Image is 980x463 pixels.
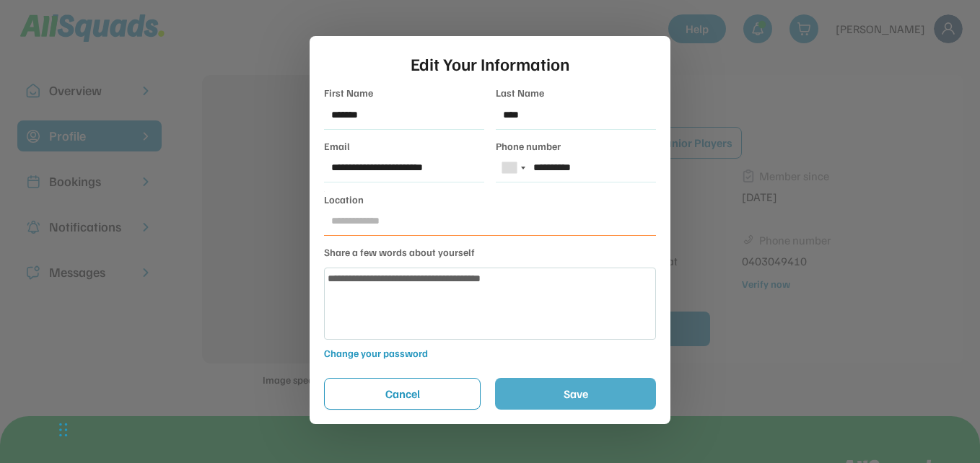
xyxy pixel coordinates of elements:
div: Location [324,192,364,207]
div: Share a few words about yourself [324,244,475,260]
div: Phone number [496,138,561,154]
div: Change your password [324,345,656,361]
div: Telephone country code [496,154,530,181]
div: Email [324,138,350,154]
div: Last Name [496,85,544,100]
div: First Name [324,85,373,100]
button: Cancel [324,378,481,410]
div: Edit Your Information [324,50,656,76]
button: Save [495,378,656,410]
